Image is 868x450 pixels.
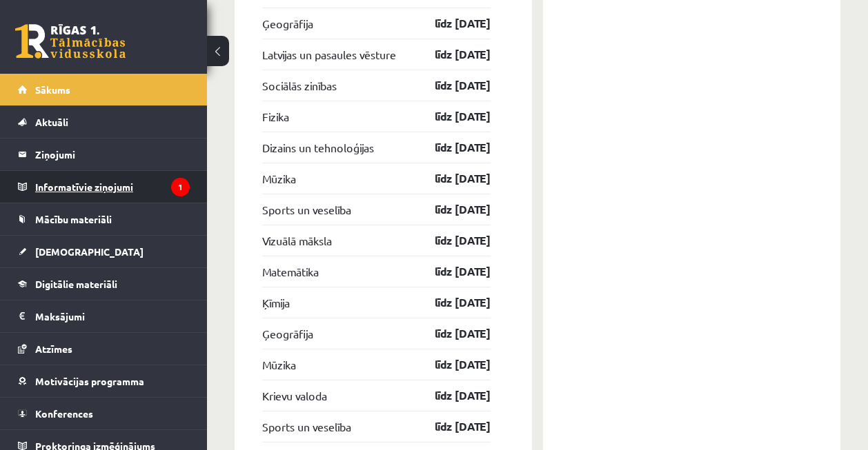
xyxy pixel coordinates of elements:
[262,139,374,156] a: Dizains un tehnoloģijas
[262,356,296,373] a: Mūzika
[35,300,190,332] legend: Maksājumi
[35,278,117,290] span: Digitālie materiāli
[18,171,190,203] a: Informatīvie ziņojumi1
[35,213,112,225] span: Mācību materiāli
[411,418,491,435] a: līdz [DATE]
[35,116,68,128] span: Aktuāli
[411,232,491,249] a: līdz [DATE]
[411,77,491,94] a: līdz [DATE]
[35,407,93,420] span: Konferences
[35,245,144,258] span: [DEMOGRAPHIC_DATA]
[262,263,319,280] a: Matemātika
[35,83,70,96] span: Sākums
[411,139,491,156] a: līdz [DATE]
[262,77,337,94] a: Sociālās zinības
[171,178,190,196] i: 1
[262,418,351,435] a: Sports un veselība
[35,139,190,170] legend: Ziņojumi
[18,139,190,170] a: Ziņojumi
[411,387,491,404] a: līdz [DATE]
[18,398,190,429] a: Konferences
[262,294,290,311] a: Ķīmija
[411,294,491,311] a: līdz [DATE]
[262,46,396,63] a: Latvijas un pasaules vēsture
[262,201,351,218] a: Sports un veselība
[18,333,190,365] a: Atzīmes
[35,171,190,203] legend: Informatīvie ziņojumi
[262,108,289,125] a: Fizika
[262,232,332,249] a: Vizuālā māksla
[411,170,491,187] a: līdz [DATE]
[262,325,313,342] a: Ģeogrāfija
[18,365,190,397] a: Motivācijas programma
[18,300,190,332] a: Maksājumi
[18,74,190,105] a: Sākums
[18,268,190,300] a: Digitālie materiāli
[18,236,190,267] a: [DEMOGRAPHIC_DATA]
[411,46,491,63] a: līdz [DATE]
[262,15,313,32] a: Ģeogrāfija
[411,356,491,373] a: līdz [DATE]
[411,15,491,32] a: līdz [DATE]
[411,263,491,280] a: līdz [DATE]
[18,203,190,235] a: Mācību materiāli
[35,342,72,355] span: Atzīmes
[35,375,144,387] span: Motivācijas programma
[411,325,491,342] a: līdz [DATE]
[15,24,126,59] a: Rīgas 1. Tālmācības vidusskola
[411,201,491,218] a: līdz [DATE]
[262,387,327,404] a: Krievu valoda
[262,170,296,187] a: Mūzika
[18,106,190,138] a: Aktuāli
[411,108,491,125] a: līdz [DATE]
